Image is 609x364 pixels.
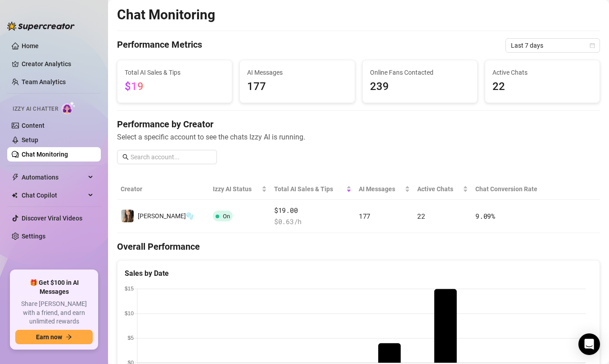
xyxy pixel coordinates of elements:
[22,233,45,240] a: Settings
[22,188,86,202] span: Chat Copilot
[66,334,72,340] span: arrow-right
[122,154,129,160] span: search
[13,105,58,113] span: Izzy AI Chatter
[511,39,595,52] span: Last 7 days
[117,240,600,253] h4: Overall Performance
[213,184,260,194] span: Izzy AI Status
[22,215,82,222] a: Discover Viral Videos
[117,6,215,23] h2: Chat Monitoring
[414,179,472,200] th: Active Chats
[7,22,75,31] img: logo-BBDzfeDw.svg
[22,151,68,158] a: Chat Monitoring
[125,268,592,279] div: Sales by Date
[355,179,414,200] th: AI Messages
[475,211,495,220] span: 9.09 %
[22,42,39,49] a: Home
[138,212,194,220] span: [PERSON_NAME]🫧
[15,279,93,296] span: 🎁 Get $100 in AI Messages
[492,67,592,77] span: Active Chats
[271,179,355,200] th: Total AI Sales & Tips
[22,170,86,184] span: Automations
[492,78,592,95] span: 22
[359,211,370,220] span: 177
[22,78,66,85] a: Team Analytics
[117,118,600,130] h4: Performance by Creator
[117,131,600,143] span: Select a specific account to see the chats Izzy AI is running.
[15,330,93,344] button: Earn nowarrow-right
[12,174,19,181] span: thunderbolt
[274,184,344,194] span: Total AI Sales & Tips
[22,136,38,144] a: Setup
[578,333,600,355] div: Open Intercom Messenger
[62,101,76,114] img: AI Chatter
[274,216,352,227] span: $ 0.63 /h
[117,179,209,200] th: Creator
[209,179,271,200] th: Izzy AI Status
[121,210,134,222] img: Bella🫧
[417,184,461,194] span: Active Chats
[417,211,425,220] span: 22
[125,80,144,93] span: $19
[247,67,347,77] span: AI Messages
[472,179,552,200] th: Chat Conversion Rate
[223,213,230,220] span: On
[22,122,45,129] a: Content
[590,43,595,48] span: calendar
[274,205,352,216] span: $19.00
[247,78,347,95] span: 177
[131,152,212,162] input: Search account...
[36,333,62,341] span: Earn now
[15,300,93,326] span: Share [PERSON_NAME] with a friend, and earn unlimited rewards
[370,78,470,95] span: 239
[12,192,18,198] img: Chat Copilot
[117,38,202,53] h4: Performance Metrics
[22,57,94,71] a: Creator Analytics
[359,184,403,194] span: AI Messages
[125,67,225,77] span: Total AI Sales & Tips
[370,67,470,77] span: Online Fans Contacted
